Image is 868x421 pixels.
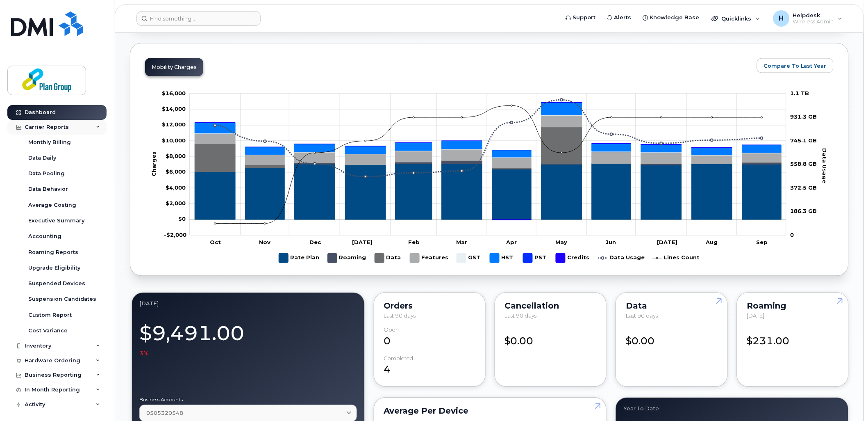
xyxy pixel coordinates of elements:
g: $0 [166,184,186,191]
div: $0.00 [626,327,717,348]
g: $0 [162,106,186,112]
div: Orders [384,303,475,309]
label: Business Accounts [139,398,357,403]
g: $0 [166,169,186,175]
tspan: [DATE] [657,239,678,245]
div: 4 [384,356,475,377]
g: PST [523,250,548,266]
span: Last 90 days [505,313,537,319]
span: Compare To Last Year [764,62,827,70]
g: $0 [162,137,186,144]
g: $0 [166,200,186,207]
div: completed [384,356,414,362]
tspan: 558.8 GB [791,161,817,167]
g: Features [410,250,449,266]
span: Last 90 days [626,313,658,319]
g: Roaming [328,250,367,266]
tspan: $10,000 [162,137,186,144]
a: Knowledge Base [637,9,705,26]
div: Data [626,303,717,309]
tspan: 372.5 GB [791,184,817,191]
a: Support [560,9,602,26]
tspan: $14,000 [162,106,186,112]
g: $0 [164,231,186,238]
tspan: 745.1 GB [791,137,817,144]
tspan: 0 [791,231,794,238]
div: September 2025 [139,300,357,307]
tspan: Dec [309,239,321,245]
tspan: 186.3 GB [791,208,817,215]
span: [DATE] [747,313,765,319]
tspan: Aug [706,239,718,245]
tspan: Charges [151,151,157,176]
tspan: 1.1 TB [791,90,809,96]
div: Average per Device [384,408,597,414]
div: $9,491.00 [139,317,357,358]
div: $231.00 [747,327,838,348]
tspan: $12,000 [162,121,186,128]
tspan: 931.3 GB [791,114,817,120]
g: Lines Count [653,250,700,266]
g: Credits [556,250,590,266]
g: $0 [166,153,186,160]
tspan: $4,000 [166,184,186,191]
g: Legend [279,250,700,266]
div: Cancellation [505,303,596,309]
g: GST [457,250,482,266]
input: Find something... [136,11,261,26]
tspan: Sep [757,239,768,245]
span: Knowledge Base [650,14,700,22]
div: Helpdesk [768,10,848,27]
tspan: -$2,000 [164,231,186,238]
tspan: Feb [409,239,420,245]
g: HST [195,103,782,157]
div: Open [384,327,399,333]
span: Last 90 days [384,313,416,319]
tspan: May [556,239,568,245]
div: Year to Date [623,405,841,412]
g: $0 [162,121,186,128]
g: $0 [162,90,186,96]
tspan: Nov [259,239,271,245]
span: 3% [139,350,149,358]
span: 0505320548 [146,410,183,417]
span: H [779,14,784,23]
tspan: $8,000 [166,153,186,160]
a: Alerts [602,9,637,26]
span: Alerts [614,14,632,22]
tspan: Jun [606,239,616,245]
span: Quicklinks [722,15,752,22]
tspan: $6,000 [166,169,186,175]
span: Wireless Admin [793,18,834,25]
tspan: Oct [210,239,221,245]
div: Roaming [747,303,838,309]
span: Helpdesk [793,12,834,18]
div: 0 [384,327,475,348]
g: Data Usage [598,250,645,266]
g: Features [195,116,782,168]
g: Rate Plan [195,164,782,220]
tspan: $0 [178,216,186,222]
tspan: Mar [456,239,467,245]
g: Data [195,127,782,172]
g: Chart [151,90,829,266]
g: Rate Plan [279,250,320,266]
g: Data [375,250,402,266]
tspan: $2,000 [166,200,186,207]
tspan: $16,000 [162,90,186,96]
tspan: Apr [506,239,517,245]
button: Compare To Last Year [757,58,834,73]
div: $0.00 [505,327,596,348]
div: Quicklinks [706,10,766,27]
tspan: Data Usage [822,148,828,183]
span: Support [573,14,596,22]
tspan: [DATE] [352,239,373,245]
g: HST [490,250,515,266]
